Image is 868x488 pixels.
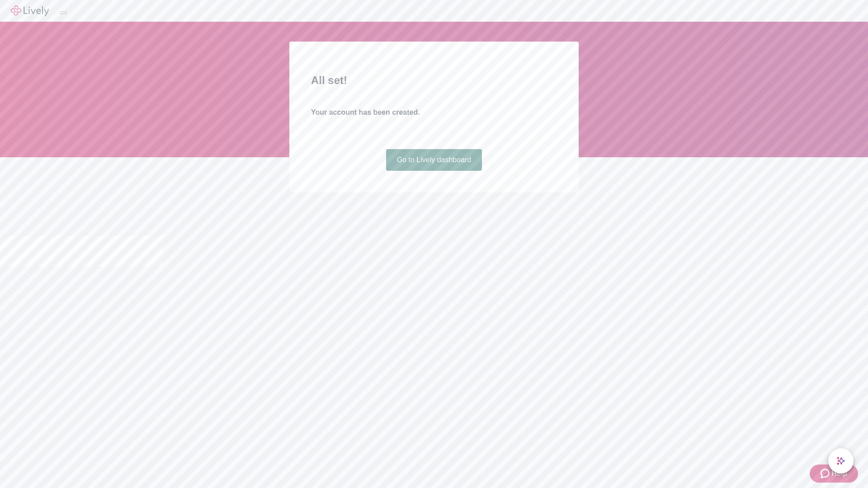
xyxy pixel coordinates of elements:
[831,468,847,479] span: Help
[11,5,49,16] img: Lively
[311,107,557,118] h4: Your account has been created.
[311,72,557,89] h2: All set!
[386,149,482,171] a: Go to Lively dashboard
[836,456,845,465] svg: Lively AI Assistant
[828,448,854,474] button: chat
[810,465,858,483] button: Zendesk support iconHelp
[821,468,831,479] svg: Zendesk support icon
[60,11,67,14] button: Log out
